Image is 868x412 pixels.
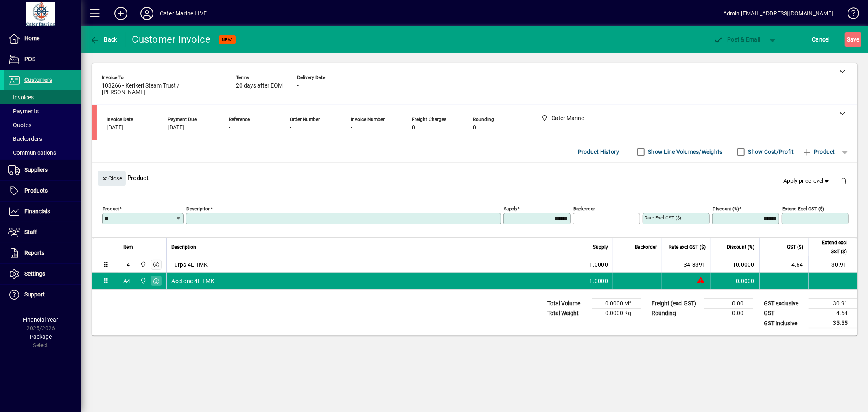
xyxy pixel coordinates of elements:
app-page-header-button: Delete [834,177,853,184]
span: Acetone 4L TMK [172,277,215,285]
mat-label: Product [103,206,119,212]
a: Quotes [4,118,81,132]
span: Close [101,172,122,185]
span: Staff [24,229,37,235]
span: Cancel [812,33,830,46]
a: Backorders [4,132,81,146]
span: - [297,83,299,89]
span: Reports [24,250,44,256]
a: Staff [4,222,81,243]
a: Payments [4,104,81,118]
td: 0.0000 [711,273,759,289]
td: Total Weight [543,309,592,318]
span: Products [24,187,48,194]
mat-label: Supply [504,206,517,212]
td: GST inclusive [760,318,809,329]
span: 1.0000 [590,261,608,269]
span: Quotes [8,122,31,128]
td: Total Volume [543,299,592,309]
td: 35.55 [809,318,857,329]
td: Freight (excl GST) [647,299,704,309]
td: 30.91 [809,299,857,309]
span: Package [30,333,52,340]
span: 0 [412,125,415,131]
span: 20 days after EOM [236,83,283,89]
span: Backorder [635,243,657,252]
td: 0.00 [704,299,753,309]
button: Cancel [810,32,832,47]
span: Suppliers [24,167,48,173]
span: - [351,125,352,131]
span: Item [123,243,133,252]
td: 4.64 [759,256,808,273]
span: Payments [8,108,39,114]
span: Cater Marine [138,260,147,269]
td: 30.91 [808,256,857,273]
span: Rate excl GST ($) [669,243,706,252]
span: S [847,36,850,43]
span: P [728,36,731,43]
span: [DATE] [168,125,184,131]
td: 0.00 [704,309,753,318]
span: Product History [578,145,619,158]
a: Settings [4,264,81,284]
mat-label: Discount (%) [713,206,739,212]
td: 4.64 [809,309,857,318]
span: - [290,125,291,131]
a: Suppliers [4,160,81,180]
span: Back [90,36,117,43]
span: 103266 - Kerikeri Steam Trust / [PERSON_NAME] [102,83,224,96]
span: Support [24,291,45,298]
button: Back [88,32,119,47]
span: - [229,125,230,131]
span: Customers [24,77,52,83]
div: T4 [123,261,130,269]
span: Supply [593,243,608,252]
a: Products [4,181,81,201]
span: Apply price level [784,177,831,185]
td: 10.0000 [711,256,759,273]
span: Invoices [8,94,34,101]
button: Save [845,32,861,47]
div: A4 [123,277,131,285]
span: [DATE] [107,125,123,131]
span: ave [847,33,859,46]
mat-label: Description [186,206,210,212]
button: Delete [834,171,853,191]
span: NEW [222,37,232,42]
span: Extend excl GST ($) [813,238,847,256]
span: Settings [24,270,45,277]
mat-label: Rate excl GST ($) [645,215,681,221]
a: Support [4,285,81,305]
span: 1.0000 [590,277,608,285]
button: Profile [134,6,160,21]
a: Knowledge Base [842,2,858,28]
app-page-header-button: Back [81,32,126,47]
div: Product [92,163,857,193]
span: POS [24,56,35,62]
button: Product [798,145,839,159]
a: POS [4,49,81,70]
span: Product [802,145,835,158]
button: Post & Email [709,32,765,47]
td: GST exclusive [760,299,809,309]
span: Discount (%) [727,243,754,252]
span: Turps 4L TMK [172,261,208,269]
a: Invoices [4,90,81,104]
td: GST [760,309,809,318]
div: 34.3391 [667,261,706,269]
span: Backorders [8,136,42,142]
a: Communications [4,146,81,160]
span: 0 [473,125,476,131]
button: Add [108,6,134,21]
div: Cater Marine LIVE [160,7,207,20]
button: Apply price level [781,174,834,188]
mat-label: Backorder [573,206,595,212]
span: GST ($) [787,243,803,252]
span: Financial Year [23,316,59,323]
span: ost & Email [713,36,761,43]
label: Show Cost/Profit [747,148,794,156]
label: Show Line Volumes/Weights [647,148,723,156]
a: Reports [4,243,81,263]
span: Home [24,35,39,42]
